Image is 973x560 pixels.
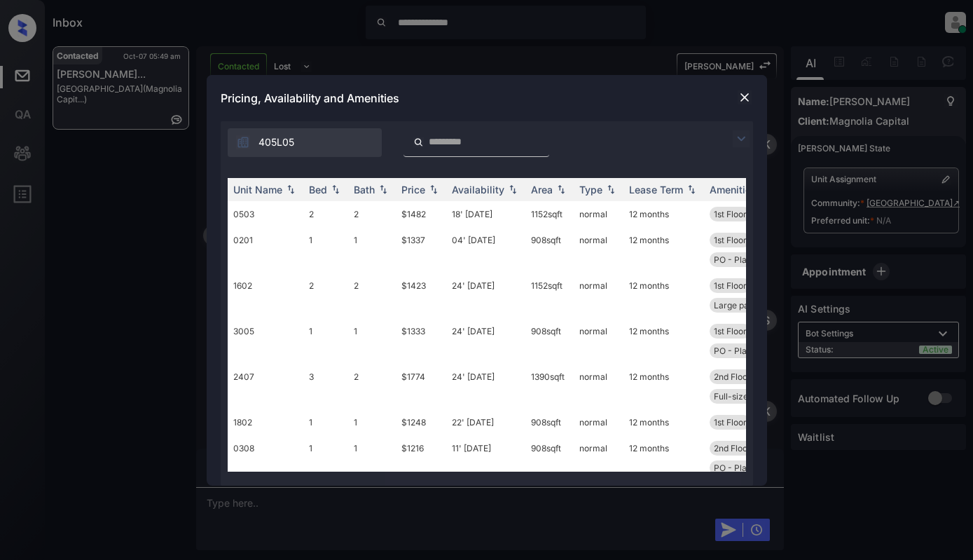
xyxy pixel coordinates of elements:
td: normal [574,318,623,364]
td: 908 sqft [525,227,574,273]
span: 405L05 [258,135,294,150]
span: 2nd Floor [714,371,751,382]
td: 0503 [228,201,303,227]
span: Full-size washe... [714,391,782,402]
span: 1st Floor [714,280,747,291]
td: 12 months [623,435,704,481]
img: close [738,90,752,104]
td: 1 [303,435,348,481]
img: icon-zuma [413,136,424,149]
img: sorting [427,184,441,194]
td: $1248 [396,409,446,435]
span: PO - Plank (All... [714,254,778,265]
td: normal [574,273,623,318]
td: 2 [303,201,348,227]
td: 11' [DATE] [446,435,525,481]
td: $1774 [396,364,446,409]
span: PO - Plank (All... [714,346,778,356]
td: 2 [348,273,396,318]
span: 1st Floor [714,417,747,428]
div: Availability [452,184,504,196]
img: sorting [329,184,343,194]
img: sorting [604,184,618,194]
span: PO - Plank (All... [714,463,778,473]
td: 12 months [623,227,704,273]
td: 24' [DATE] [446,273,525,318]
td: 3005 [228,318,303,364]
img: icon-zuma [236,135,250,149]
td: 2 [303,273,348,318]
td: 1390 sqft [525,364,574,409]
td: 1 [348,435,396,481]
div: Lease Term [629,184,683,196]
td: 1 [303,227,348,273]
img: sorting [554,184,568,194]
td: 12 months [623,201,704,227]
div: Bath [354,184,375,196]
td: 22' [DATE] [446,409,525,435]
td: 1152 sqft [525,273,574,318]
td: 1 [348,318,396,364]
td: 0201 [228,227,303,273]
td: 908 sqft [525,435,574,481]
div: Bed [309,184,327,196]
td: 2407 [228,364,303,409]
td: normal [574,409,623,435]
td: normal [574,364,623,409]
td: 12 months [623,364,704,409]
td: 1 [303,409,348,435]
td: 12 months [623,273,704,318]
td: $1333 [396,318,446,364]
img: sorting [376,184,390,194]
td: 12 months [623,318,704,364]
div: Unit Name [233,184,282,196]
div: Amenities [710,184,757,196]
td: 1152 sqft [525,201,574,227]
span: Large patio/bal... [714,300,780,310]
td: normal [574,227,623,273]
td: 18' [DATE] [446,201,525,227]
td: 3 [303,364,348,409]
td: $1423 [396,273,446,318]
td: 1602 [228,273,303,318]
span: 1st Floor [714,235,747,245]
td: 908 sqft [525,409,574,435]
span: 1st Floor [714,326,747,336]
td: normal [574,435,623,481]
td: 24' [DATE] [446,318,525,364]
td: 2 [348,201,396,227]
img: sorting [684,184,698,194]
div: Pricing, Availability and Amenities [207,75,767,121]
td: normal [574,201,623,227]
td: 908 sqft [525,318,574,364]
td: 24' [DATE] [446,364,525,409]
span: 1st Floor [714,209,747,219]
img: icon-zuma [733,130,750,147]
img: sorting [284,184,298,194]
div: Price [401,184,425,196]
td: $1216 [396,435,446,481]
td: 1802 [228,409,303,435]
td: 1 [303,318,348,364]
span: 2nd Floor [714,443,751,453]
td: 04' [DATE] [446,227,525,273]
td: $1482 [396,201,446,227]
div: Area [531,184,553,196]
td: $1337 [396,227,446,273]
td: 2 [348,364,396,409]
td: 1 [348,227,396,273]
div: Type [579,184,602,196]
img: sorting [506,184,520,194]
td: 0308 [228,435,303,481]
td: 1 [348,409,396,435]
td: 12 months [623,409,704,435]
